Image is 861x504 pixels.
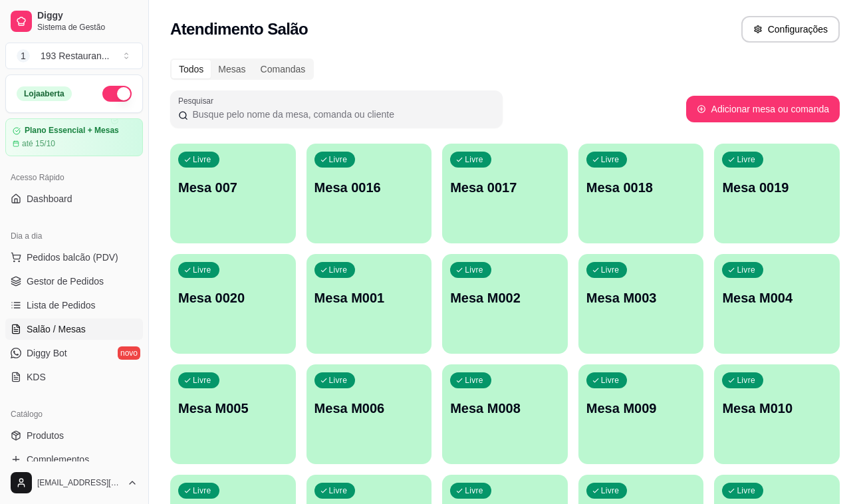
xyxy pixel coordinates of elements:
[193,154,211,165] p: Livre
[27,370,46,384] span: KDS
[450,289,560,307] p: Mesa M002
[586,178,696,197] p: Mesa 0018
[578,144,704,243] button: LivreMesa 0018
[5,449,143,470] a: Complementos
[722,399,832,418] p: Mesa M010
[329,154,348,165] p: Livre
[307,254,432,354] button: LivreMesa M001
[442,364,568,464] button: LivreMesa M008
[17,49,30,63] span: 1
[465,375,483,386] p: Livre
[193,265,211,275] p: Livre
[211,60,253,78] div: Mesas
[450,178,560,197] p: Mesa 0017
[442,254,568,354] button: LivreMesa M002
[27,453,89,466] span: Complementos
[27,275,104,288] span: Gestor de Pedidos
[253,60,313,78] div: Comandas
[170,364,296,464] button: LivreMesa M005
[714,364,840,464] button: LivreMesa M010
[737,265,755,275] p: Livre
[714,254,840,354] button: LivreMesa M004
[329,375,348,386] p: Livre
[193,485,211,496] p: Livre
[5,167,143,188] div: Acesso Rápido
[578,364,704,464] button: LivreMesa M009
[329,485,348,496] p: Livre
[41,49,110,63] div: 193 Restauran ...
[5,271,143,292] a: Gestor de Pedidos
[27,429,64,442] span: Produtos
[5,118,143,156] a: Plano Essencial + Mesasaté 15/10
[178,289,288,307] p: Mesa 0020
[22,138,55,149] article: até 15/10
[37,477,122,488] span: [EMAIL_ADDRESS][DOMAIN_NAME]
[188,108,495,121] input: Pesquisar
[314,289,424,307] p: Mesa M001
[17,86,72,101] div: Loja aberta
[5,467,143,499] button: [EMAIL_ADDRESS][DOMAIN_NAME]
[5,318,143,340] a: Salão / Mesas
[25,126,119,136] article: Plano Essencial + Mesas
[5,366,143,388] a: KDS
[714,144,840,243] button: LivreMesa 0019
[27,192,72,205] span: Dashboard
[601,154,620,165] p: Livre
[329,265,348,275] p: Livre
[722,289,832,307] p: Mesa M004
[5,5,143,37] a: DiggySistema de Gestão
[37,22,138,33] span: Sistema de Gestão
[5,225,143,247] div: Dia a dia
[465,485,483,496] p: Livre
[5,43,143,69] button: Select a team
[5,295,143,316] a: Lista de Pedidos
[686,96,840,122] button: Adicionar mesa ou comanda
[314,178,424,197] p: Mesa 0016
[586,289,696,307] p: Mesa M003
[314,399,424,418] p: Mesa M006
[5,425,143,446] a: Produtos
[601,485,620,496] p: Livre
[586,399,696,418] p: Mesa M009
[601,265,620,275] p: Livre
[172,60,211,78] div: Todos
[37,10,138,22] span: Diggy
[737,154,755,165] p: Livre
[450,399,560,418] p: Mesa M008
[5,404,143,425] div: Catálogo
[465,265,483,275] p: Livre
[5,247,143,268] button: Pedidos balcão (PDV)
[170,254,296,354] button: LivreMesa 0020
[178,95,218,106] label: Pesquisar
[465,154,483,165] p: Livre
[442,144,568,243] button: LivreMesa 0017
[737,375,755,386] p: Livre
[170,19,308,40] h2: Atendimento Salão
[578,254,704,354] button: LivreMesa M003
[27,299,96,312] span: Lista de Pedidos
[193,375,211,386] p: Livre
[170,144,296,243] button: LivreMesa 007
[102,86,132,102] button: Alterar Status
[27,251,118,264] span: Pedidos balcão (PDV)
[737,485,755,496] p: Livre
[5,188,143,209] a: Dashboard
[27,346,67,360] span: Diggy Bot
[5,342,143,364] a: Diggy Botnovo
[307,364,432,464] button: LivreMesa M006
[741,16,840,43] button: Configurações
[178,178,288,197] p: Mesa 007
[307,144,432,243] button: LivreMesa 0016
[178,399,288,418] p: Mesa M005
[27,322,86,336] span: Salão / Mesas
[601,375,620,386] p: Livre
[722,178,832,197] p: Mesa 0019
